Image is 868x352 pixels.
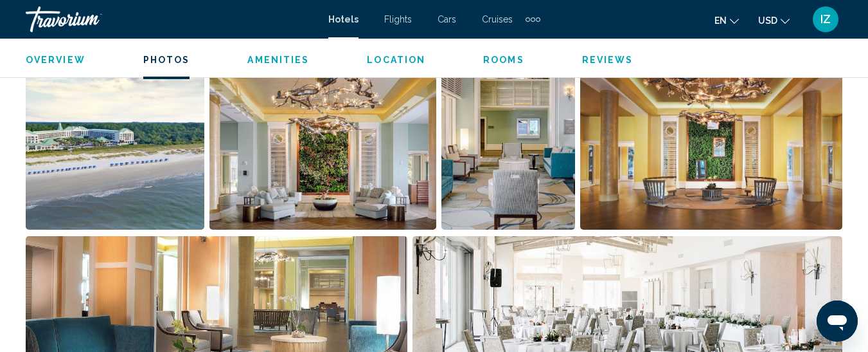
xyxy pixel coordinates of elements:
span: Reviews [582,55,633,65]
button: Open full-screen image slider [441,69,575,230]
button: Amenities [247,54,309,66]
span: Rooms [483,55,524,65]
a: Travorium [26,6,315,32]
span: Location [367,55,425,65]
button: Overview [26,54,85,66]
button: Photos [143,54,190,66]
button: Change currency [758,11,790,30]
button: Open full-screen image slider [209,69,436,230]
span: Photos [143,55,190,65]
iframe: Button to launch messaging window [817,301,858,342]
span: en [714,15,727,26]
span: Amenities [247,55,309,65]
button: Extra navigation items [526,9,540,30]
span: IZ [820,13,831,26]
a: Cruises [482,14,513,24]
button: Change language [714,11,739,30]
button: Reviews [582,54,633,66]
a: Hotels [328,14,359,24]
button: Location [367,54,425,66]
a: Cars [438,14,456,24]
span: Overview [26,55,85,65]
a: Flights [384,14,412,24]
button: Open full-screen image slider [580,69,842,230]
button: Rooms [483,54,524,66]
span: USD [758,15,777,26]
button: User Menu [809,6,842,33]
button: Open full-screen image slider [26,69,204,230]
